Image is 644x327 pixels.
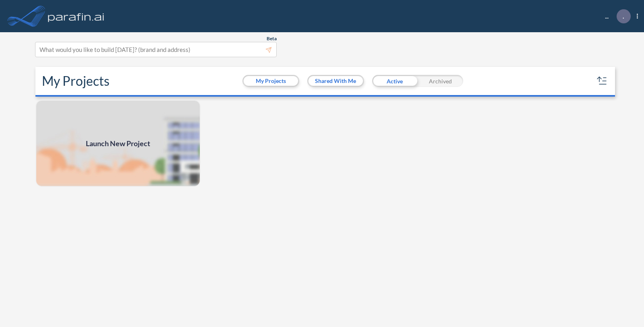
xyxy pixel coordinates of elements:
button: sort [596,75,609,87]
img: add [35,100,201,187]
img: logo [46,8,106,24]
h2: My Projects [42,73,110,89]
div: ... [593,9,638,23]
span: Beta [267,35,277,42]
span: Launch New Project [86,138,150,149]
button: Shared With Me [309,76,363,86]
button: My Projects [244,76,298,86]
p: . [623,12,624,20]
a: Launch New Project [35,100,201,187]
div: Active [372,75,418,87]
div: Archived [418,75,463,87]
